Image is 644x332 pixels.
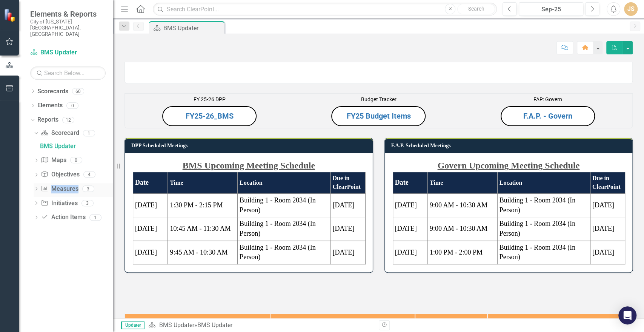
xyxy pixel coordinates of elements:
strong: Govern Upcoming Meeting Schedule [437,161,579,170]
span: Building 1 - Room 2034 (In Person) [500,244,576,261]
span: [DATE] [135,225,157,232]
span: Building 1 - Room 2034 (In Person) [240,244,316,261]
h3: F.A.P. Scheduled Meetings [391,143,629,148]
span: Search [468,6,484,12]
input: Search Below... [30,66,106,80]
div: BMS Updater [197,321,232,329]
div: » [148,321,373,330]
button: FY25 Budget Items [331,106,426,126]
span: [DATE] [332,249,354,256]
div: 1 [83,130,95,136]
span: [DATE] [135,201,157,209]
span: Updater [121,321,144,329]
span: [DATE] [395,225,417,232]
a: BMS Updater [159,321,194,329]
div: 0 [66,102,78,109]
span: [DATE] [395,249,417,256]
p: FY 25-26 DPP [127,96,292,105]
a: FY25-26_BMS [186,111,234,120]
a: BMS Updater [38,140,113,152]
span: 9:45 AM - 10:30 AM [170,249,227,256]
a: Scorecards [37,87,68,96]
button: FY25-26_BMS [162,106,257,126]
div: BMS Updater [40,143,113,150]
div: Open Intercom Messenger [618,306,636,324]
span: 9:00 AM - 10:30 AM [430,225,487,232]
span: [DATE] [592,249,614,256]
span: [DATE] [592,201,614,209]
div: Sep-25 [521,5,581,14]
h3: DPP Scheduled Meetings [131,143,369,148]
span: [DATE] [135,249,157,256]
a: FY25 Budget Items [346,111,410,120]
span: [DATE] [332,225,354,232]
span: [DATE] [332,201,354,209]
a: BMS Updater [30,48,106,57]
strong: Date [135,179,149,186]
button: Sep-25 [519,2,583,16]
button: F.A.P. - Govern [501,106,595,126]
a: Objectives [41,170,79,179]
a: Measures [41,185,78,193]
strong: Due in ClearPoint [592,175,621,190]
input: Search ClearPoint... [153,3,497,16]
span: 1:00 PM - 2:00 PM [430,249,483,256]
img: ClearPoint Strategy [4,9,17,22]
a: F.A.P. - Govern [523,111,572,120]
div: 0 [70,157,82,164]
strong: Time [430,179,443,186]
strong: Location [240,179,262,186]
div: 12 [62,117,74,123]
div: BMS Updater [163,23,223,33]
button: JS [624,2,638,16]
a: Initiatives [41,199,77,208]
div: 1 [89,214,101,221]
span: Elements & Reports [30,9,106,19]
strong: Date [395,179,409,186]
div: 4 [83,171,95,178]
span: 10:45 AM - 11:30 AM [170,225,231,232]
span: [DATE] [395,201,417,209]
strong: BMS Upcoming Meeting Schedule [183,161,315,170]
p: FAP: Govern [465,96,630,105]
span: 9:00 AM - 10:30 AM [430,201,487,209]
a: Scorecard [41,129,79,137]
p: Budget Tracker [296,96,461,105]
span: 1:30 PM - 2:15 PM [170,201,223,209]
strong: Location [500,179,522,186]
strong: Due in ClearPoint [332,175,361,190]
span: Building 1 - Room 2034 (In Person) [500,196,576,214]
span: [DATE] [592,225,614,232]
a: Elements [37,101,63,110]
strong: Time [170,179,183,186]
div: 60 [72,88,84,94]
div: 3 [81,200,94,206]
a: Action Items [41,213,85,222]
div: 3 [82,185,94,192]
a: Maps [41,156,66,165]
button: Search [457,4,495,14]
span: Building 1 - Room 2034 (In Person) [240,220,316,237]
a: Reports [37,116,58,124]
span: Building 1 - Room 2034 (In Person) [500,220,576,237]
span: Building 1 - Room 2034 (In Person) [240,196,316,214]
small: City of [US_STATE][GEOGRAPHIC_DATA], [GEOGRAPHIC_DATA] [30,19,106,37]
